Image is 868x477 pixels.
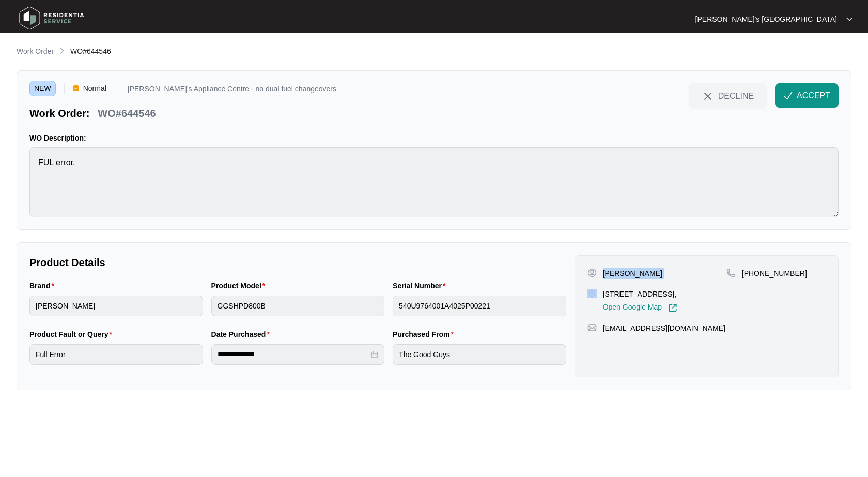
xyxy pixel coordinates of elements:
span: WO#644546 [70,47,111,55]
a: Work Order [14,46,56,57]
label: Product Model [211,281,270,291]
img: chevron-right [58,47,66,55]
label: Serial Number [393,281,450,291]
img: close-Icon [702,90,714,102]
img: map-pin [587,289,597,298]
input: Serial Number [393,296,566,316]
img: map-pin [726,268,736,278]
p: Work Order: [29,106,89,120]
input: Date Purchased [218,349,369,360]
img: dropdown arrow [846,17,853,22]
p: [STREET_ADDRESS], [603,289,677,299]
img: Vercel Logo [73,85,79,91]
p: [PERSON_NAME]'s [GEOGRAPHIC_DATA] [695,14,837,24]
input: Brand [29,296,203,316]
a: Open Google Map [603,303,677,313]
label: Brand [29,281,58,291]
input: Product Fault or Query [29,344,203,365]
label: Date Purchased [211,329,274,340]
label: Product Fault or Query [29,329,116,340]
p: WO#644546 [98,106,156,120]
button: close-IconDECLINE [689,83,767,108]
p: Work Order [17,46,54,56]
input: Purchased From [393,344,566,365]
span: NEW [29,81,56,96]
img: check-Icon [783,91,793,100]
img: user-pin [587,268,597,278]
p: [PHONE_NUMBER] [742,268,807,279]
img: residentia service logo [16,3,88,34]
p: Product Details [29,255,566,270]
button: check-IconACCEPT [775,83,839,108]
p: [PERSON_NAME] [603,268,662,279]
span: ACCEPT [797,89,830,102]
span: Normal [79,81,111,96]
img: map-pin [587,323,597,332]
label: Purchased From [393,329,458,340]
img: Link-External [668,303,677,313]
input: Product Model [211,296,385,316]
textarea: FUL error. [29,147,839,217]
span: DECLINE [718,90,754,101]
p: [PERSON_NAME]'s Appliance Centre - no dual fuel changeovers [128,85,336,96]
p: WO Description: [29,133,839,143]
p: [EMAIL_ADDRESS][DOMAIN_NAME] [603,323,725,333]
